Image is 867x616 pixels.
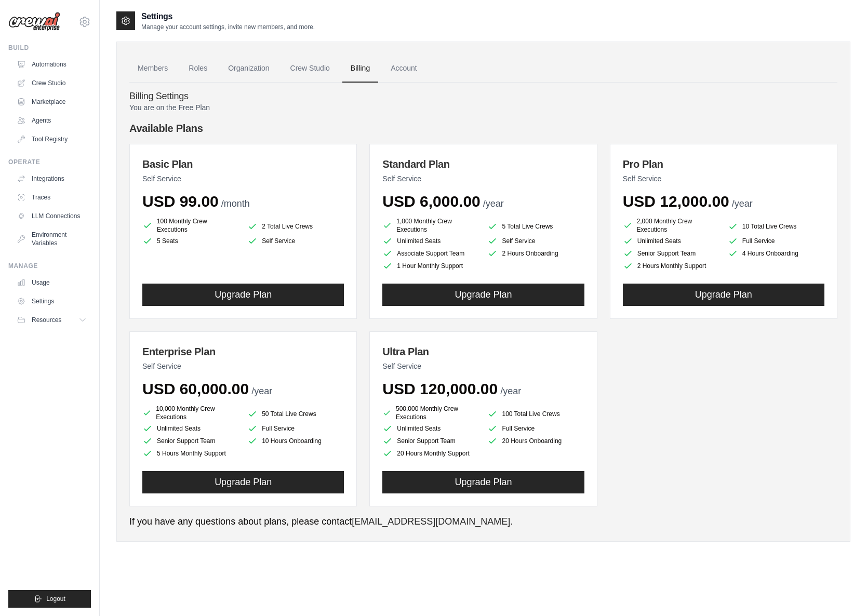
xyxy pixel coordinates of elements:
[142,361,344,371] p: Self Service
[732,198,753,209] span: /year
[32,316,61,324] span: Resources
[142,157,344,171] h3: Basic Plan
[12,112,91,129] a: Agents
[8,44,91,52] div: Build
[487,219,584,234] li: 5 Total Live Crews
[12,293,91,310] a: Settings
[129,91,837,102] h4: Billing Settings
[12,93,91,110] a: Marketplace
[623,236,719,246] li: Unlimited Seats
[623,261,719,271] li: 2 Hours Monthly Support
[251,386,272,396] span: /year
[728,236,824,246] li: Full Service
[129,121,837,136] h4: Available Plans
[382,448,479,459] li: 20 Hours Monthly Support
[221,198,250,209] span: /month
[382,380,498,397] span: USD 120,000.00
[12,56,91,73] a: Automations
[12,131,91,148] a: Tool Registry
[142,471,344,493] button: Upgrade Plan
[142,236,239,246] li: 5 Seats
[382,284,584,306] button: Upgrade Plan
[382,55,425,83] a: Account
[247,436,344,446] li: 10 Hours Onboarding
[247,236,344,246] li: Self Service
[142,284,344,306] button: Upgrade Plan
[142,405,239,421] li: 10,000 Monthly Crew Executions
[129,102,837,113] p: You are on the Free Plan
[129,55,176,83] a: Members
[282,55,338,83] a: Crew Studio
[382,173,584,184] p: Self Service
[487,407,584,421] li: 100 Total Live Crews
[382,405,479,421] li: 500,000 Monthly Crew Executions
[623,157,824,171] h3: Pro Plan
[247,423,344,434] li: Full Service
[382,344,584,359] h3: Ultra Plan
[142,448,239,459] li: 5 Hours Monthly Support
[487,436,584,446] li: 20 Hours Onboarding
[382,471,584,493] button: Upgrade Plan
[623,217,719,234] li: 2,000 Monthly Crew Executions
[382,236,479,246] li: Unlimited Seats
[382,261,479,271] li: 1 Hour Monthly Support
[352,516,510,527] a: [EMAIL_ADDRESS][DOMAIN_NAME]
[12,189,91,206] a: Traces
[142,173,344,184] p: Self Service
[142,193,219,210] span: USD 99.00
[129,515,837,529] p: If you have any questions about plans, please contact .
[141,23,315,31] p: Manage your account settings, invite new members, and more.
[12,312,91,328] button: Resources
[382,361,584,371] p: Self Service
[8,590,91,608] button: Logout
[142,380,249,397] span: USD 60,000.00
[12,170,91,187] a: Integrations
[8,158,91,166] div: Operate
[342,55,378,83] a: Billing
[247,219,344,234] li: 2 Total Live Crews
[12,226,91,251] a: Environment Variables
[483,198,504,209] span: /year
[141,10,315,23] h2: Settings
[728,219,824,234] li: 10 Total Live Crews
[382,157,584,171] h3: Standard Plan
[8,262,91,270] div: Manage
[382,436,479,446] li: Senior Support Team
[142,217,239,234] li: 100 Monthly Crew Executions
[623,193,729,210] span: USD 12,000.00
[12,208,91,224] a: LLM Connections
[142,423,239,434] li: Unlimited Seats
[382,217,479,234] li: 1,000 Monthly Crew Executions
[382,423,479,434] li: Unlimited Seats
[623,284,824,306] button: Upgrade Plan
[220,55,277,83] a: Organization
[487,236,584,246] li: Self Service
[487,423,584,434] li: Full Service
[142,436,239,446] li: Senior Support Team
[142,344,344,359] h3: Enterprise Plan
[623,173,824,184] p: Self Service
[382,193,480,210] span: USD 6,000.00
[46,595,65,603] span: Logout
[728,248,824,259] li: 4 Hours Onboarding
[12,274,91,291] a: Usage
[180,55,216,83] a: Roles
[12,75,91,91] a: Crew Studio
[382,248,479,259] li: Associate Support Team
[623,248,719,259] li: Senior Support Team
[247,407,344,421] li: 50 Total Live Crews
[8,12,60,32] img: Logo
[487,248,584,259] li: 2 Hours Onboarding
[500,386,521,396] span: /year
